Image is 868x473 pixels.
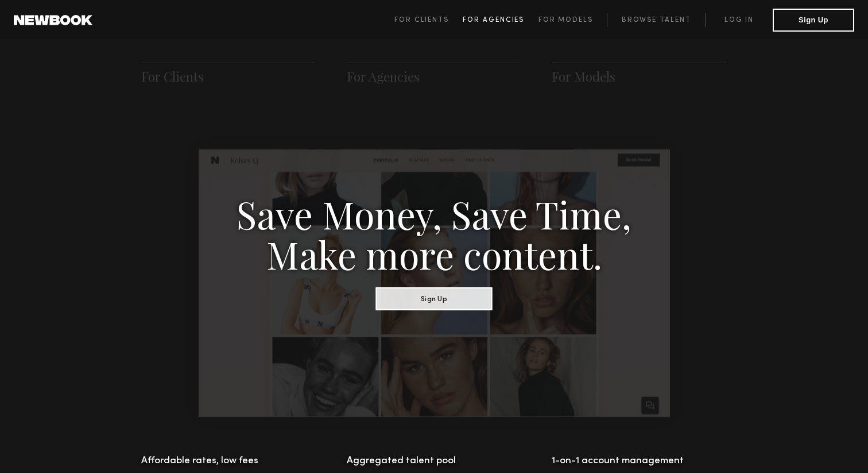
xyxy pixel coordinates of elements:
button: Sign Up [376,287,493,310]
a: For Models [538,13,607,27]
a: For Agencies [347,68,420,85]
span: For Agencies [463,17,524,24]
h4: Aggregated talent pool [347,452,522,470]
a: Browse Talent [607,13,705,27]
h3: Save Money, Save Time, Make more content. [236,193,632,274]
a: For Agencies [463,13,538,27]
h4: 1-on-1 account management [552,452,727,470]
span: For Clients [394,17,449,24]
a: Log in [705,13,773,27]
a: For Clients [141,68,204,85]
a: For Clients [394,13,463,27]
span: For Models [538,17,593,24]
h4: Affordable rates, low fees [141,452,316,470]
button: Sign Up [773,9,854,32]
a: For Models [552,68,615,85]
